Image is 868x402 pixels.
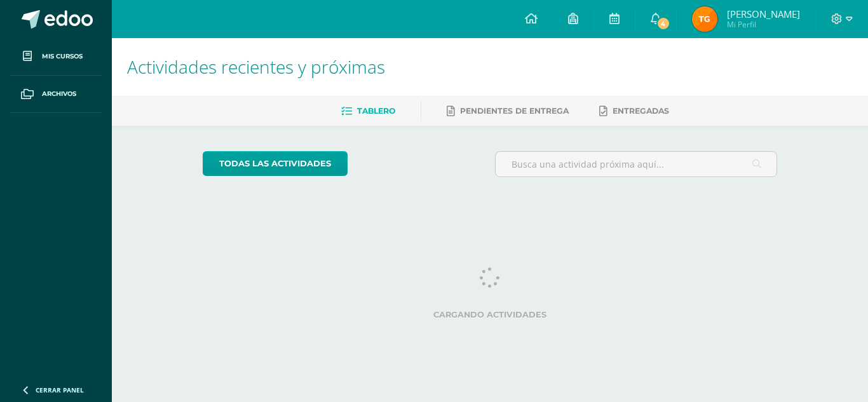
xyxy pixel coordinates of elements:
[357,106,395,116] span: Tablero
[599,101,669,121] a: Entregadas
[127,55,385,79] span: Actividades recientes y próximas
[656,17,670,30] span: 4
[203,151,348,176] a: todas las Actividades
[42,51,83,62] span: Mis cursos
[727,19,800,30] span: Mi Perfil
[613,106,669,116] span: Entregadas
[10,76,102,113] a: Archivos
[36,385,84,394] span: Cerrar panel
[341,101,395,121] a: Tablero
[496,152,777,177] input: Busca una actividad próxima aquí...
[203,310,778,319] label: Cargando actividades
[42,89,76,99] span: Archivos
[727,8,800,20] span: [PERSON_NAME]
[447,101,569,121] a: Pendientes de entrega
[10,38,102,76] a: Mis cursos
[692,6,717,32] img: e9079c5cd108157196ca717e2eae9d51.png
[460,106,569,116] span: Pendientes de entrega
